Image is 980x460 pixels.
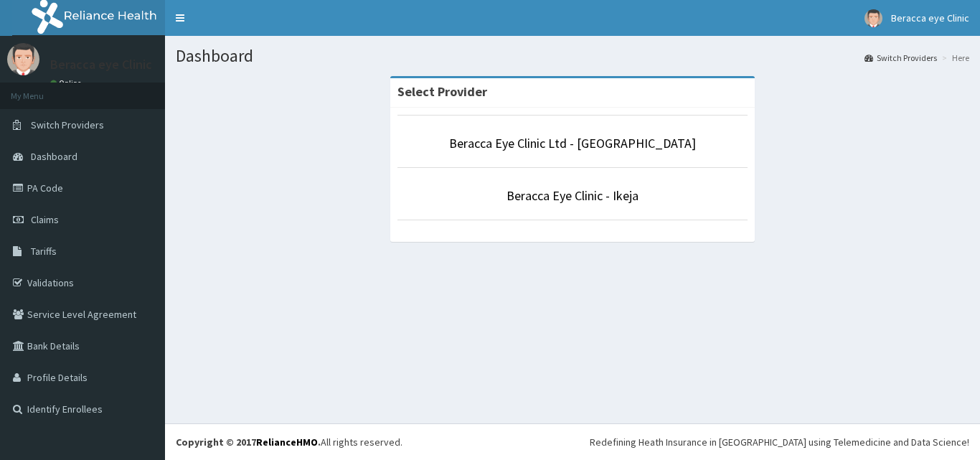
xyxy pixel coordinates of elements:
[590,435,969,449] div: Redefining Heath Insurance in [GEOGRAPHIC_DATA] using Telemedicine and Data Science!
[449,135,696,151] a: Beracca Eye Clinic Ltd - [GEOGRAPHIC_DATA]
[31,150,77,163] span: Dashboard
[176,47,969,65] h1: Dashboard
[176,436,321,449] strong: Copyright © 2017 .
[165,423,980,460] footer: All rights reserved.
[31,213,59,226] span: Claims
[31,118,104,131] span: Switch Providers
[256,436,318,449] a: RelianceHMO
[938,52,969,64] li: Here
[7,43,39,75] img: User Image
[50,78,85,88] a: Online
[864,52,937,64] a: Switch Providers
[397,83,487,100] strong: Select Provider
[507,187,639,204] a: Beracca Eye Clinic - Ikeja
[50,58,152,71] p: Beracca eye Clinic
[891,11,969,24] span: Beracca eye Clinic
[864,9,882,27] img: User Image
[31,245,57,258] span: Tariffs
